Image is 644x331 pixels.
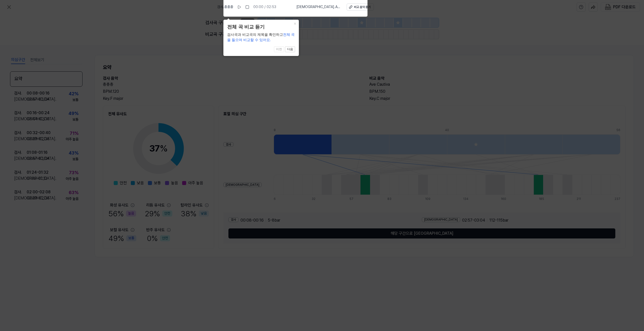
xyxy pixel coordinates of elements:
header: 전체 곡 비교 듣기 [227,23,295,31]
button: 비교 음악 듣기 [347,4,374,11]
div: 비교 음악 듣기 [354,5,371,9]
button: 다음 [285,46,295,52]
div: 00:00 / 02:53 [253,5,276,10]
span: 전체 곡을 들으며 비교할 수 있어요. [227,33,295,42]
div: 검사곡과 비교곡의 제목을 확인하고 [227,32,295,43]
span: [DEMOGRAPHIC_DATA] . Ave Cautiva [296,5,341,10]
span: 검사 . 총총총 [217,5,233,10]
button: Close [291,20,299,27]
